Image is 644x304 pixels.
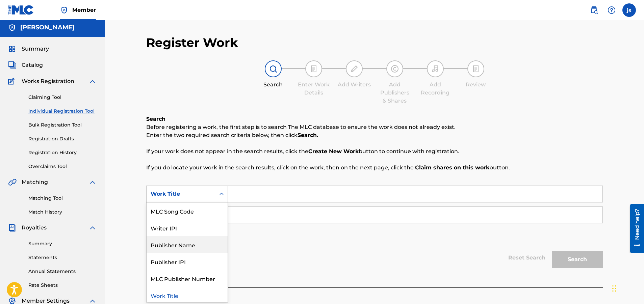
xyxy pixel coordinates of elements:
div: MLC Publisher Number [147,270,228,287]
div: Work Title [147,287,228,304]
div: Writer IPI [147,219,228,236]
div: Help [605,3,618,17]
img: Top Rightsholder [60,6,68,14]
a: Overclaims Tool [28,163,97,170]
img: search [590,6,598,14]
b: Search [146,116,165,122]
span: Royalties [22,224,47,232]
div: MLC Song Code [147,202,228,219]
form: Search Form [146,186,603,271]
p: If you do locate your work in the search results, click on the work, then on the next page, click... [146,164,603,172]
a: Matching Tool [28,195,97,202]
img: step indicator icon for Add Recording [431,65,439,73]
img: step indicator icon for Review [472,65,480,73]
span: Catalog [22,61,43,69]
a: Rate Sheets [28,282,97,289]
a: Summary [28,240,97,247]
div: User Menu [622,3,636,17]
img: Accounts [8,24,16,32]
span: Summary [22,45,49,53]
div: Add Publishers & Shares [378,81,412,105]
a: Public Search [587,3,601,17]
img: Summary [8,45,16,53]
a: Individual Registration Tool [28,108,97,115]
strong: Search. [298,132,318,138]
strong: Claim shares on this work [415,164,489,171]
img: Royalties [8,224,16,232]
a: Match History [28,209,97,216]
img: expand [88,77,97,85]
img: Matching [8,178,17,186]
div: Publisher IPI [147,253,228,270]
div: Publisher Name [147,236,228,253]
a: Bulk Registration Tool [28,121,97,129]
a: Statements [28,254,97,261]
img: help [608,6,616,14]
span: Works Registration [22,77,74,85]
a: Registration Drafts [28,135,97,142]
div: Drag [612,278,616,299]
iframe: Chat Widget [610,272,644,304]
p: If your work does not appear in the search results, click the button to continue with registration. [146,147,603,156]
div: Add Recording [418,81,452,97]
div: Work Title [151,190,211,198]
h5: jeffrey sanon [20,24,75,31]
img: step indicator icon for Search [269,65,277,73]
img: step indicator icon for Enter Work Details [310,65,318,73]
img: step indicator icon for Add Writers [350,65,358,73]
div: Review [459,81,493,89]
img: step indicator icon for Add Publishers & Shares [391,65,399,73]
div: Need help? [7,5,17,36]
div: Search [256,81,290,89]
p: Before registering a work, the first step is to search The MLC database to ensure the work does n... [146,123,603,131]
span: Matching [22,178,48,186]
a: Registration History [28,149,97,156]
p: Enter the two required search criteria below, then click [146,131,603,139]
a: CatalogCatalog [8,61,43,69]
img: expand [88,178,97,186]
div: Add Writers [337,81,371,89]
div: Enter Work Details [297,81,331,97]
img: expand [88,224,97,232]
img: Works Registration [8,77,17,85]
h2: Register Work [146,35,238,50]
a: Claiming Tool [28,94,97,101]
strong: Create New Work [308,148,359,155]
a: SummarySummary [8,45,49,53]
span: Member [72,6,96,14]
iframe: Resource Center [625,204,644,253]
a: Annual Statements [28,268,97,275]
img: Catalog [8,61,16,69]
img: MLC Logo [8,5,34,15]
